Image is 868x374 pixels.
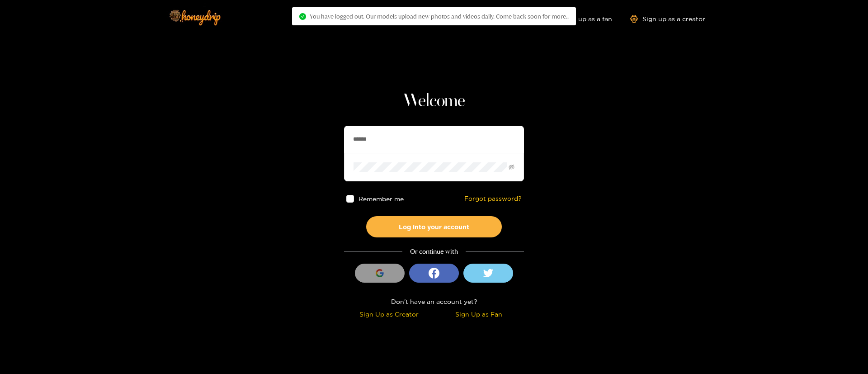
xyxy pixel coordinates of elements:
div: Sign Up as Creator [346,309,432,319]
h1: Welcome [344,90,524,112]
span: check-circle [299,13,306,20]
span: You have logged out. Our models upload new photos and videos daily. Come back soon for more.. [310,13,569,20]
a: Sign up as a creator [630,15,705,23]
a: Sign up as a fan [550,15,612,23]
div: Don't have an account yet? [344,296,524,307]
button: Log into your account [366,216,502,237]
a: Forgot password? [464,195,522,203]
div: Sign Up as Fan [436,309,522,319]
span: Remember me [359,195,404,202]
span: eye-invisible [509,164,514,170]
div: Or continue with [344,246,524,257]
